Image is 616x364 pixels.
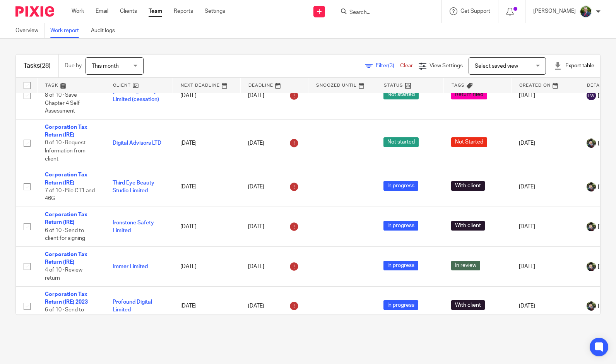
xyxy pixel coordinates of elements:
[96,7,108,15] a: Email
[149,7,162,15] a: Team
[511,119,579,167] td: [DATE]
[460,9,490,14] span: Get Support
[587,138,596,148] img: Jade.jpeg
[45,125,87,138] a: Corporation Tax Return (IRE)
[65,62,82,70] p: Due by
[587,222,596,231] img: Jade.jpeg
[113,180,154,193] a: Third Eye Beauty Studio Limited
[383,221,418,231] span: In progress
[475,63,518,69] span: Select saved view
[45,228,85,241] span: 6 of 10 · Send to client for signing
[376,63,400,68] span: Filter
[511,286,579,326] td: [DATE]
[248,300,300,312] div: [DATE]
[248,260,300,273] div: [DATE]
[45,252,87,265] a: Corporation Tax Return (IRE)
[113,89,159,102] a: [PERSON_NAME] Limited (cessation)
[533,7,576,15] p: [PERSON_NAME]
[349,9,418,16] input: Search
[451,137,487,147] span: Not Started
[554,62,594,70] div: Export table
[113,140,161,146] a: Digital Advisors LTD
[248,181,300,193] div: [DATE]
[45,292,88,305] a: Corporation Tax Return (IRE) 2023
[45,172,87,185] a: Corporation Tax Return (IRE)
[451,300,485,310] span: With client
[383,90,419,99] span: Not started
[587,262,596,271] img: Jade.jpeg
[383,300,418,310] span: In progress
[248,89,300,102] div: [DATE]
[383,261,418,270] span: In progress
[451,181,485,191] span: With client
[50,23,85,38] a: Work report
[248,220,300,233] div: [DATE]
[92,63,119,69] span: This month
[451,261,480,270] span: In review
[511,207,579,247] td: [DATE]
[587,91,596,100] img: svg%3E
[24,62,51,70] h1: Tasks
[400,63,413,68] a: Clear
[511,72,579,119] td: [DATE]
[91,23,121,38] a: Audit logs
[15,23,44,38] a: Overview
[113,264,148,269] a: Immer Limited
[45,268,82,281] span: 4 of 10 · Review return
[113,299,152,313] a: Profound Digital Limited
[580,5,592,18] img: download.png
[452,83,465,87] span: Tags
[45,307,85,321] span: 6 of 10 · Send to client for signing
[587,182,596,191] img: Jade.jpeg
[429,63,463,68] span: View Settings
[173,246,240,286] td: [DATE]
[15,6,54,17] img: Pixie
[173,207,240,247] td: [DATE]
[383,181,418,191] span: In progress
[45,140,86,162] span: 0 of 10 · Request Information from client
[174,7,193,15] a: Reports
[451,221,485,231] span: With client
[388,63,394,68] span: (3)
[173,286,240,326] td: [DATE]
[587,301,596,311] img: Jade.jpeg
[248,137,300,149] div: [DATE]
[173,119,240,167] td: [DATE]
[173,72,240,119] td: [DATE]
[45,92,80,114] span: 8 of 10 · Save Chapter 4 Self Assessment
[72,7,84,15] a: Work
[45,188,95,202] span: 7 of 10 · File CT1 and 46G
[173,167,240,207] td: [DATE]
[45,212,87,225] a: Corporation Tax Return (IRE)
[205,7,225,15] a: Settings
[120,7,137,15] a: Clients
[383,137,419,147] span: Not started
[511,167,579,207] td: [DATE]
[113,220,154,233] a: Ironstone Safety Limited
[40,63,51,69] span: (28)
[451,90,487,99] span: Return filed
[511,246,579,286] td: [DATE]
